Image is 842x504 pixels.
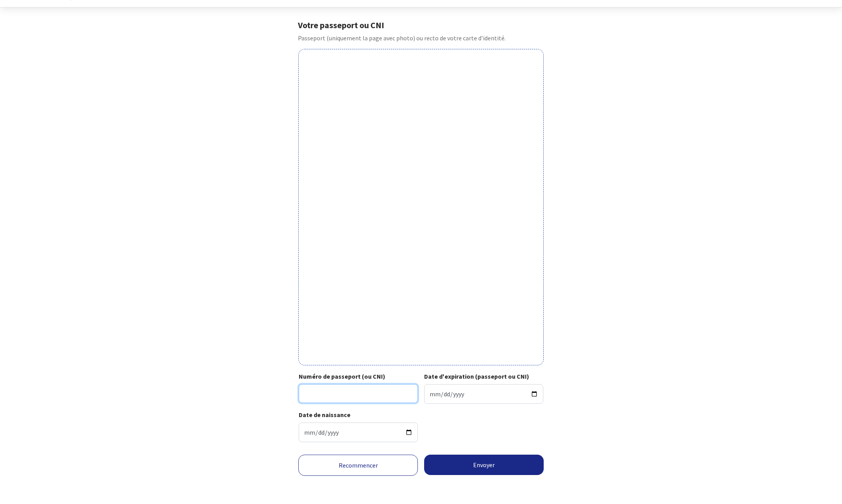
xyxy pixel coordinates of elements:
strong: Date d'expiration (passeport ou CNI) [424,372,529,380]
h1: Votre passeport ou CNI [298,20,544,30]
strong: Numéro de passeport (ou CNI) [299,372,385,380]
p: Passeport (uniquement la page avec photo) ou recto de votre carte d’identité. [298,33,544,43]
strong: Date de naissance [299,411,350,419]
button: Envoyer [424,455,544,475]
a: Recommencer [298,455,418,476]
